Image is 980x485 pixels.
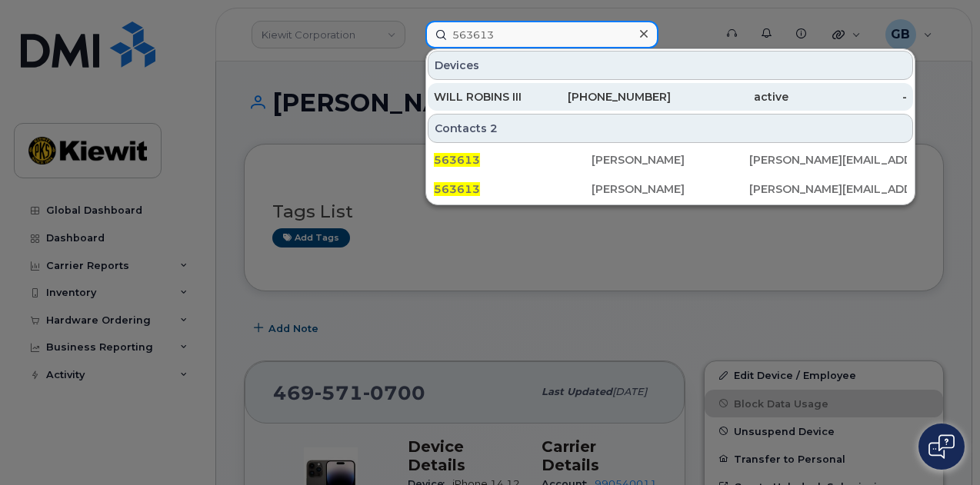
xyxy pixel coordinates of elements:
div: [PHONE_NUMBER] [552,89,671,105]
div: - [788,89,907,105]
span: 2 [490,121,498,136]
div: [PERSON_NAME] [592,152,749,168]
div: Contacts [428,114,913,143]
div: active [671,89,789,105]
div: [PERSON_NAME] [592,181,749,197]
div: Devices [428,51,913,80]
span: 563613 [434,182,480,196]
div: [PERSON_NAME][EMAIL_ADDRESS][PERSON_NAME][DOMAIN_NAME] [749,152,907,168]
a: 563613[PERSON_NAME][PERSON_NAME][EMAIL_ADDRESS][PERSON_NAME][DOMAIN_NAME] [428,175,913,203]
div: [PERSON_NAME][EMAIL_ADDRESS][PERSON_NAME][DOMAIN_NAME] [749,181,907,197]
a: WILL ROBINS III[PHONE_NUMBER]active- [428,83,913,111]
span: 563613 [434,153,480,167]
div: WILL ROBINS III [434,89,552,105]
a: 563613[PERSON_NAME][PERSON_NAME][EMAIL_ADDRESS][PERSON_NAME][DOMAIN_NAME] [428,146,913,174]
img: Open chat [928,434,955,459]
